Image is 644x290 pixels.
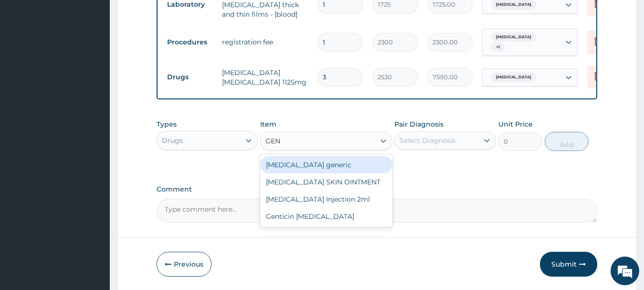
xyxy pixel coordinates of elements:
td: Procedures [162,33,217,51]
button: Add [545,132,589,151]
div: Select Diagnosis [400,136,455,145]
div: [MEDICAL_DATA] generic [260,156,392,173]
div: [MEDICAL_DATA] SKIN OINTMENT [260,173,392,191]
label: Pair Diagnosis [394,119,443,129]
span: + 1 [491,43,505,52]
button: Submit [540,252,597,277]
div: Drugs [162,136,183,145]
td: registration fee [217,32,313,52]
span: We're online! [55,85,132,182]
div: [MEDICAL_DATA] Injection 2ml [260,191,392,208]
label: Unit Price [498,119,533,129]
span: [MEDICAL_DATA] [491,73,536,82]
label: Comment [157,185,598,193]
textarea: Type your message and hit 'Enter' [5,191,182,224]
img: d_794563401_company_1708531726252_794563401 [18,48,39,72]
span: [MEDICAL_DATA] [491,32,536,42]
button: Previous [157,252,211,277]
div: Chat with us now [50,54,160,66]
td: Drugs [162,68,217,86]
div: Genticin [MEDICAL_DATA] [260,208,392,225]
div: Minimize live chat window [157,5,179,28]
td: [MEDICAL_DATA] [MEDICAL_DATA] 1125mg [217,63,313,92]
label: Item [260,119,276,129]
label: Types [157,120,177,129]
